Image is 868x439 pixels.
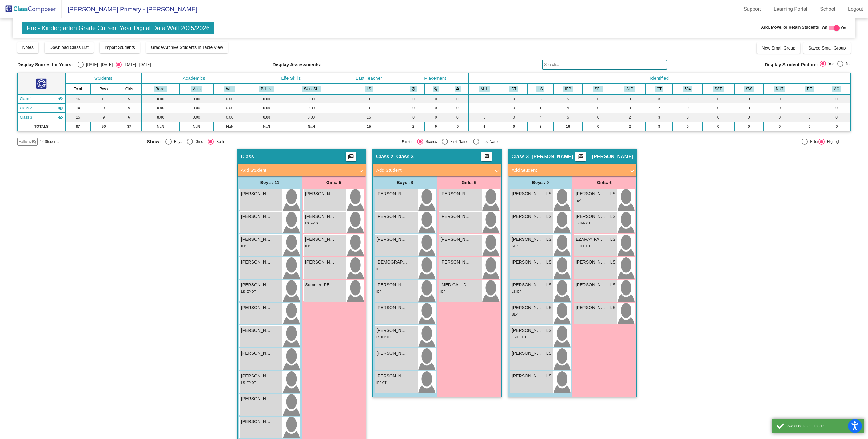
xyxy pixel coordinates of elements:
span: [PERSON_NAME] [376,327,407,334]
button: Work Sk. [302,86,321,92]
span: [PERSON_NAME] [512,236,543,243]
td: 8 [645,122,673,131]
td: 0 [468,113,500,122]
span: [PERSON_NAME] [576,191,607,197]
td: 0 [614,103,645,113]
span: [PERSON_NAME] [440,213,471,220]
th: Lael Smith [336,84,402,94]
button: Print Students Details [481,152,492,161]
td: 0 [673,103,702,113]
td: 0 [447,94,468,103]
td: 5 [553,94,583,103]
td: 0.00 [213,94,246,103]
td: 0 [823,103,850,113]
span: LS [546,259,551,265]
span: Saved Small Group [808,46,846,50]
span: [DEMOGRAPHIC_DATA][PERSON_NAME] [376,259,407,265]
td: 3 [528,94,553,103]
span: [PERSON_NAME] [305,259,336,265]
div: Girls: 6 [572,176,636,189]
td: 0 [500,113,528,122]
th: Placement [402,73,468,84]
div: Last Name [479,139,500,144]
td: 0 [500,103,528,113]
td: No teacher - No Class Name [18,94,65,103]
span: [PERSON_NAME] [440,191,471,197]
th: Keep away students [402,84,425,94]
td: 37 [117,122,142,131]
td: 0.00 [287,113,336,122]
td: 0.00 [213,103,246,113]
span: New Small Group [762,46,795,50]
button: MLL [479,86,490,92]
button: OT [655,86,663,92]
td: 0 [734,113,763,122]
th: Academics [142,73,246,84]
mat-icon: visibility [58,96,63,101]
span: [PERSON_NAME] [512,282,543,288]
td: 0.00 [213,113,246,122]
div: Scores [423,139,437,144]
button: Grade/Archive Students in Table View [146,42,228,53]
span: On [841,25,846,31]
td: 0 [447,113,468,122]
td: 87 [65,122,90,131]
span: [PERSON_NAME] [241,304,272,311]
button: Print Students Details [575,152,586,161]
th: Total [65,84,90,94]
mat-icon: picture_as_pdf [347,154,355,162]
th: Nut Allergy [763,84,796,94]
td: 0 [583,103,614,113]
span: IEP [376,267,381,271]
mat-radio-group: Select an option [820,61,851,69]
span: Hallway [18,139,31,144]
span: LS [610,282,615,288]
span: [PERSON_NAME] [376,373,407,379]
th: Speech IEP [614,84,645,94]
th: Parental Engagement [796,84,823,94]
span: EZARAY PARKS [576,236,607,243]
span: [PERSON_NAME] [PERSON_NAME] [512,191,543,197]
button: AC [832,86,841,92]
td: 0 [763,103,796,113]
td: 0 [500,94,528,103]
span: Display Student Picture: [765,62,818,67]
td: TOTALS [18,122,65,131]
td: 5 [117,103,142,113]
td: 0.00 [142,103,180,113]
td: 9 [90,113,117,122]
mat-icon: visibility_off [31,139,36,144]
th: Life Skills [246,73,336,84]
td: 0.00 [179,113,213,122]
th: Social Emotional Learning IEP [583,84,614,94]
span: IEP [241,244,246,248]
td: 0 [402,94,425,103]
span: [PERSON_NAME] [241,236,272,243]
span: [PERSON_NAME] Primary - [PERSON_NAME] [62,4,197,14]
td: 0.00 [179,103,213,113]
span: IEP OT [376,381,387,385]
span: Download Class List [50,45,89,50]
td: 3 [645,94,673,103]
a: Support [739,4,766,14]
div: [DATE] - [DATE] [122,62,151,67]
th: Gifted and Talented (Reach) [500,84,528,94]
td: Lael Smith - L. Smith [18,113,65,122]
td: 2 [614,113,645,122]
div: Boys : 11 [238,176,302,189]
button: Math [191,86,202,92]
span: [PERSON_NAME] [576,259,607,265]
mat-panel-title: Add Student [512,167,626,174]
span: [PERSON_NAME] [241,327,272,334]
th: SST Referral [702,84,734,94]
span: [PERSON_NAME] [241,350,272,356]
td: 14 [65,103,90,113]
span: [PERSON_NAME] [376,191,407,197]
button: NUT [774,86,785,92]
span: Import Students [105,45,135,50]
td: 5 [117,94,142,103]
div: [DATE] - [DATE] [84,62,113,67]
td: 15 [336,122,402,131]
div: Highlight [825,139,842,144]
td: 8 [528,122,553,131]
